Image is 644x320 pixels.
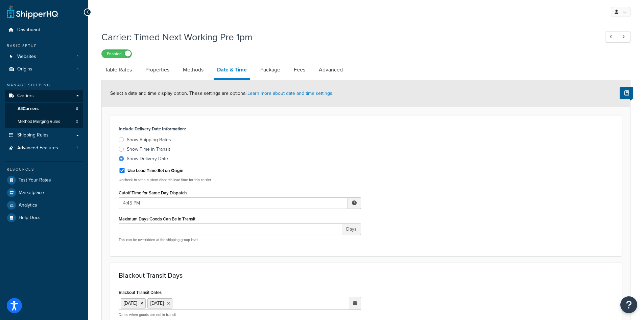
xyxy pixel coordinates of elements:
[119,177,361,183] p: Uncheck to set a custom dispatch lead time for this carrier
[605,31,618,43] a: Previous Record
[127,146,170,153] div: Show Time in Transit
[142,62,173,78] a: Properties
[257,62,284,78] a: Package
[19,215,41,221] span: Help Docs
[127,136,171,143] div: Show Shipping Rates
[5,115,83,128] a: Method Merging Rules0
[290,62,309,78] a: Fees
[119,272,613,279] h3: Blackout Transit Days
[5,82,83,88] div: Manage Shipping
[247,90,333,97] a: Learn more about date and time settings.
[618,31,631,43] a: Next Record
[5,142,83,154] a: Advanced Features3
[5,142,83,154] li: Advanced Features
[5,90,83,102] a: Carriers
[17,145,58,151] span: Advanced Features
[19,190,44,196] span: Marketplace
[17,93,34,99] span: Carriers
[127,155,168,162] div: Show Delivery Date
[119,216,195,221] label: Maximum Days Goods Can Be in Transit
[5,24,83,36] a: Dashboard
[77,54,78,60] span: 1
[110,90,333,97] span: Select a date and time display option. These settings are optional.
[17,27,40,33] span: Dashboard
[5,90,83,128] li: Carriers
[17,132,49,138] span: Shipping Rules
[17,66,32,72] span: Origins
[620,296,637,313] button: Open Resource Center
[5,103,83,115] a: AllCarriers6
[5,212,83,224] a: Help Docs
[119,237,361,242] p: This can be overridden at the shipping group level
[119,290,162,295] label: Blackout Transit Dates
[180,62,207,78] a: Methods
[18,106,39,112] span: All Carriers
[620,87,633,99] button: Show Help Docs
[19,202,37,208] span: Analytics
[127,168,184,174] label: Use Lead Time Set on Origin
[101,30,593,44] h1: Carrier: Timed Next Working Pre 1pm
[18,119,60,125] span: Method Merging Rules
[119,312,361,317] p: Dates when goods are not in transit
[119,190,187,195] label: Cutoff Time for Same Day Dispatch
[214,62,250,80] a: Date & Time
[5,187,83,199] a: Marketplace
[19,177,51,183] span: Test Your Rates
[315,62,346,78] a: Advanced
[17,54,36,60] span: Websites
[5,129,83,142] a: Shipping Rules
[5,63,83,76] li: Origins
[5,167,83,172] div: Resources
[5,50,83,63] li: Websites
[76,119,78,125] span: 0
[101,62,135,78] a: Table Rates
[76,106,78,112] span: 6
[119,124,186,134] label: Include Delivery Date Information:
[5,50,83,63] a: Websites1
[77,66,78,72] span: 1
[5,115,83,128] li: Method Merging Rules
[147,298,172,308] li: [DATE]
[5,43,83,49] div: Basic Setup
[76,145,78,151] span: 3
[5,199,83,211] a: Analytics
[102,50,132,58] label: Enabled
[342,223,361,235] span: Days
[5,174,83,186] a: Test Your Rates
[121,298,146,308] li: [DATE]
[5,63,83,76] a: Origins1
